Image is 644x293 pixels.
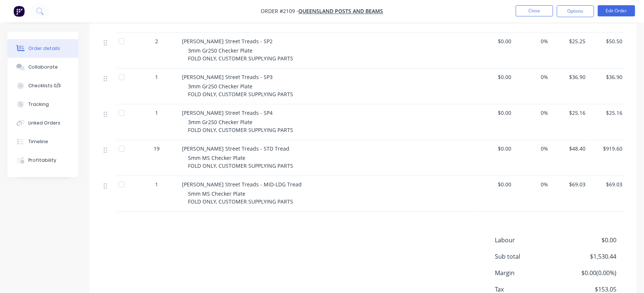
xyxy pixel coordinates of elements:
button: Profitability [7,151,78,170]
button: Timeline [7,132,78,151]
button: Options [557,5,594,17]
span: $0.00 [480,73,511,81]
span: $0.00 ( 0.00 %) [561,268,616,277]
span: 2 [155,37,158,45]
span: 1 [155,73,158,81]
span: $48.40 [555,145,585,152]
span: [PERSON_NAME] Street Treads - SP4 [182,109,273,116]
span: 5mm MS Checker Plate FOLD ONLY, CUSTOMER SUPPLYING PARTS [188,190,293,205]
span: $36.90 [555,73,585,81]
button: Tracking [7,95,78,114]
span: $919.60 [591,145,622,152]
span: Order #2109 - [261,8,299,15]
span: $0.00 [480,180,511,188]
span: 5mm MS Checker Plate FOLD ONLY, CUSTOMER SUPPLYING PARTS [188,154,293,169]
button: Checklists 0/3 [7,76,78,95]
span: [PERSON_NAME] Street Treads - SP2 [182,38,273,45]
div: Profitability [28,157,56,164]
span: $0.00 [480,145,511,152]
span: $0.00 [561,236,616,245]
div: Order details [28,45,60,52]
span: 0% [517,180,548,188]
div: Collaborate [28,64,58,70]
span: $50.50 [591,37,622,45]
span: 0% [517,37,548,45]
span: $1,530.44 [561,252,616,261]
button: Linked Orders [7,114,78,132]
img: Factory [13,6,25,17]
span: 3mm Gr250 Checker Plate FOLD ONLY, CUSTOMER SUPPLYING PARTS [188,47,293,62]
span: 3mm Gr250 Checker Plate FOLD ONLY, CUSTOMER SUPPLYING PARTS [188,119,293,133]
span: Labour [495,236,561,245]
span: $69.03 [555,180,585,188]
div: Checklists 0/3 [28,82,61,89]
div: Tracking [28,101,49,108]
span: 1 [155,180,158,188]
span: $25.25 [555,37,585,45]
button: Order details [7,39,78,58]
span: $0.00 [480,109,511,117]
span: $25.16 [591,109,622,117]
a: Queensland Posts and Beams [299,8,383,15]
button: Collaborate [7,58,78,76]
span: $36.90 [591,73,622,81]
button: Close [516,5,553,16]
span: 0% [517,109,548,117]
span: [PERSON_NAME] Street Treads - STD Tread [182,145,289,152]
span: $0.00 [480,37,511,45]
span: Sub total [495,252,561,261]
span: 1 [155,109,158,117]
span: [PERSON_NAME] Street Treads - MID-LDG Tread [182,181,302,188]
span: 3mm Gr250 Checker Plate FOLD ONLY, CUSTOMER SUPPLYING PARTS [188,83,293,98]
span: 0% [517,145,548,152]
span: $25.16 [555,109,585,117]
span: 0% [517,73,548,81]
span: 19 [154,145,160,152]
div: Timeline [28,138,48,145]
button: Edit Order [598,5,635,16]
span: [PERSON_NAME] Street Treads - SP3 [182,73,273,81]
span: $69.03 [591,180,622,188]
span: Margin [495,268,561,277]
div: Linked Orders [28,120,60,126]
